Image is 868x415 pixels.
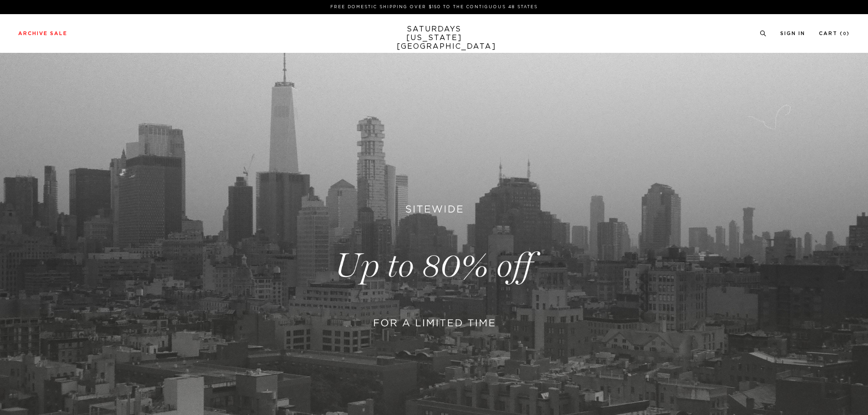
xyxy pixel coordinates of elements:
[18,31,67,36] a: Archive Sale
[843,32,847,36] small: 0
[819,31,850,36] a: Cart (0)
[780,31,805,36] a: Sign In
[22,4,846,10] p: FREE DOMESTIC SHIPPING OVER $150 TO THE CONTIGUOUS 48 STATES
[397,25,472,51] a: SATURDAYS[US_STATE][GEOGRAPHIC_DATA]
